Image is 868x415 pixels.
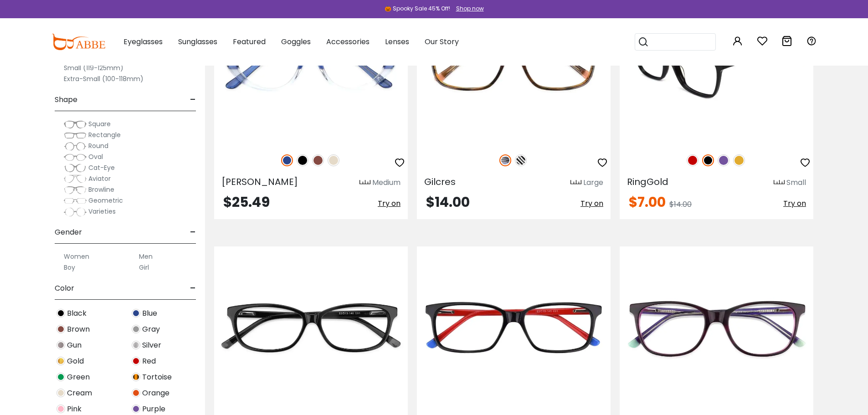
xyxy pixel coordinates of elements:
div: Small [786,177,806,188]
span: - [190,89,196,111]
label: Extra-Small (100-118mm) [64,73,144,84]
span: - [190,277,196,299]
img: Black Levant - Acetate ,Universal Bridge Fit [214,246,408,408]
span: Geometric [88,196,123,205]
img: Varieties.png [64,207,87,217]
span: Purple [142,404,165,415]
img: Yellow [733,154,745,166]
span: Orange [142,388,169,399]
img: Black [56,309,65,318]
img: Blue [281,154,293,166]
span: Gray [142,324,160,335]
span: Blue [142,308,157,319]
img: Blue [132,309,140,318]
span: Goggles [281,36,311,47]
img: Round.png [64,142,87,151]
span: $14.00 [426,192,470,212]
img: Cream [328,154,339,166]
img: Geometric.png [64,196,87,205]
img: Orange [132,389,140,397]
span: Silver [142,340,161,351]
span: [PERSON_NAME] [221,175,298,188]
img: Pattern [515,154,527,166]
span: Browline [88,185,114,194]
span: Our Story [425,36,459,47]
img: Striped [499,154,511,166]
img: Aviator.png [64,174,87,184]
span: Gender [55,221,82,243]
img: Tortoise [132,373,140,381]
span: Cat-Eye [88,163,115,172]
img: Gold [56,357,65,365]
label: Boy [64,262,75,273]
img: Brown [312,154,324,166]
img: Silver [132,341,140,349]
img: Gray [132,325,140,333]
label: Small (119-125mm) [64,62,123,73]
span: Gold [67,356,84,367]
img: Purple [718,154,729,166]
img: Brown [56,325,65,333]
label: Girl [139,262,149,273]
span: Red [142,356,156,367]
span: Try on [378,198,401,209]
span: Sunglasses [178,36,217,47]
div: Shop now [456,5,484,13]
span: Lenses [385,36,409,47]
img: Cat-Eye.png [64,164,87,173]
img: Red [687,154,699,166]
img: Green [56,373,65,381]
span: Pink [67,404,82,415]
img: Oval.png [64,153,87,162]
img: Purple [132,405,140,413]
span: $7.00 [629,192,666,212]
img: size ruler [570,179,581,186]
img: Black [702,154,714,166]
img: Red [132,357,140,365]
img: size ruler [360,179,370,186]
span: Brown [67,324,90,335]
button: Try on [783,195,806,212]
span: Featured [233,36,266,47]
span: - [190,221,196,243]
span: Green [67,372,90,383]
img: Cream [56,389,65,397]
div: 🎃 Spooky Sale 45% Off! [385,5,450,13]
span: Gun [67,340,82,351]
img: Browline.png [64,185,87,195]
a: Shop now [452,5,484,12]
label: Women [64,251,89,262]
span: Accessories [326,36,370,47]
img: Square.png [64,120,87,129]
img: Gun [56,341,65,349]
span: Eyeglasses [123,36,163,47]
span: Oval [88,152,103,161]
div: Large [583,177,603,188]
span: Aviator [88,174,111,183]
img: abbeglasses.com [51,34,105,50]
span: Black [67,308,87,319]
img: Purple Hibbard - Acetate ,Universal Bridge Fit [620,246,813,408]
button: Try on [378,195,401,212]
img: size ruler [774,179,785,186]
label: Men [139,251,153,262]
span: Gilcres [424,175,456,188]
img: Black [297,154,308,166]
span: Varieties [88,207,116,216]
span: Tortoise [142,372,172,383]
img: Pink [56,405,65,413]
span: Cream [67,388,92,399]
span: Square [88,119,111,128]
span: Rectangle [88,130,121,139]
span: Color [55,277,74,299]
span: Try on [580,198,603,209]
span: $14.00 [669,199,692,210]
img: Red Lochloosa - Acetate ,Universal Bridge Fit [417,246,611,408]
button: Try on [580,195,603,212]
span: Round [88,141,108,150]
div: Medium [372,177,401,188]
span: Try on [783,198,806,209]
